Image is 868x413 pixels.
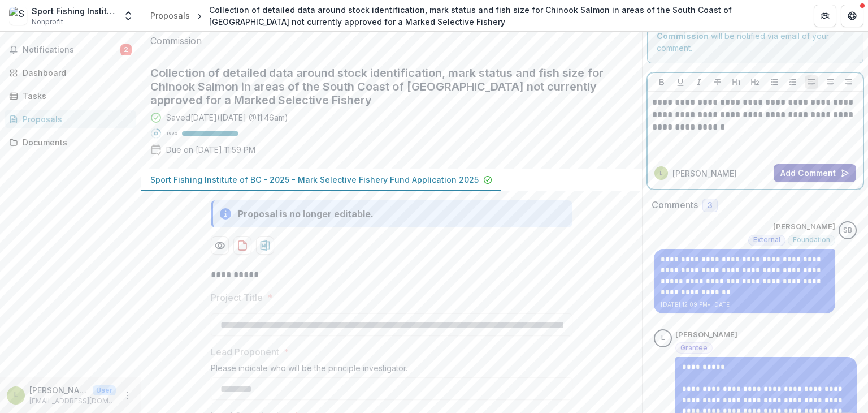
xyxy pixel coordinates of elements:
p: Sport Fishing Institute of BC - 2025 - Mark Selective Fishery Fund Application 2025 [150,174,479,186]
span: Foundation [793,236,830,244]
button: Heading 2 [748,75,762,89]
div: Sport Fishing Institute of BC [32,5,116,17]
button: Italicize [692,75,706,89]
button: Underline [674,75,687,89]
p: Lead Proponent [211,345,279,359]
button: Bold [655,75,669,89]
button: Ordered List [786,75,800,89]
div: Lance [659,170,663,176]
div: Documents [23,136,127,148]
button: Notifications2 [5,41,136,59]
p: Project Title [211,291,263,304]
button: Align Center [823,75,837,89]
h2: Comments [652,200,698,210]
p: [PERSON_NAME] [29,384,88,396]
button: download-proposal [256,236,274,255]
p: [PERSON_NAME] [675,329,737,341]
h2: Collection of detailed data around stock identification, mark status and fish size for Chinook Sa... [150,66,615,107]
span: Notifications [23,45,120,55]
a: Documents [5,133,136,152]
button: Add Comment [774,164,856,182]
div: Lance [661,334,665,342]
img: Sport Fishing Institute of BC [9,7,27,25]
a: Tasks [5,87,136,105]
div: Lance [14,392,18,399]
a: Dashboard [5,63,136,82]
div: Tasks [23,90,127,102]
nav: breadcrumb [146,2,800,30]
button: Partners [814,5,836,27]
a: Proposals [146,7,194,24]
div: Collection of detailed data around stock identification, mark status and fish size for Chinook Sa... [209,4,796,28]
button: Get Help [841,5,863,27]
button: download-proposal [233,236,251,255]
p: [EMAIL_ADDRESS][DOMAIN_NAME] [29,396,116,406]
a: Proposals [5,110,136,128]
span: 3 [708,201,713,210]
span: Grantee [680,344,708,352]
div: Dashboard [23,67,127,79]
button: Open entity switcher [120,5,136,27]
div: Proposal is no longer editable. [238,207,374,221]
div: Please indicate who will be the principle investigator. [211,363,572,377]
span: External [753,236,780,244]
p: [PERSON_NAME] [773,221,835,233]
button: Strike [711,75,724,89]
div: Sascha Bendt [843,227,852,234]
p: [DATE] 12:09 PM • [DATE] [661,300,828,309]
p: User [93,385,116,395]
span: 2 [120,44,132,55]
p: 100 % [166,130,177,137]
button: Bullet List [767,75,781,89]
button: Align Right [842,75,856,89]
button: More [120,389,134,402]
button: Align Left [805,75,818,89]
button: Preview ec3ef0fc-6f87-4d62-9a39-0b21f0c6449a-0.pdf [211,236,229,255]
p: [PERSON_NAME] [672,167,737,179]
div: Proposals [150,10,190,21]
span: Nonprofit [32,17,63,27]
div: Proposals [23,113,127,125]
button: Heading 1 [730,75,743,89]
img: Pacific Salmon Commission [150,20,263,48]
p: Due on [DATE] 11:59 PM [166,144,255,156]
div: Saved [DATE] ( [DATE] @ 11:46am ) [166,111,288,123]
